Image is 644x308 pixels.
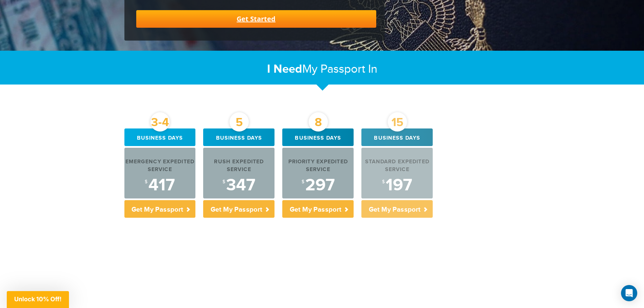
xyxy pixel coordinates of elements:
[282,128,354,146] div: Business days
[222,179,225,185] sup: $
[136,10,376,28] a: Get Started
[282,128,354,218] a: 8 Business days Priority Expedited Service $297 Get My Passport
[361,177,433,194] div: 197
[302,179,304,185] sup: $
[124,62,520,76] h2: My
[361,128,433,218] a: 15 Business days Standard Expedited Service $197 Get My Passport
[382,179,385,185] sup: $
[230,112,249,132] div: 5
[203,177,275,194] div: 347
[388,112,407,132] div: 15
[203,200,275,218] p: Get My Passport
[282,158,354,174] div: Priority Expedited Service
[282,177,354,194] div: 297
[309,112,328,132] div: 8
[124,128,196,146] div: Business days
[124,200,196,218] p: Get My Passport
[124,128,196,218] a: 3-4 Business days Emergency Expedited Service $417 Get My Passport
[7,291,69,308] div: Unlock 10% Off!
[267,62,302,76] strong: I Need
[621,285,637,301] div: Open Intercom Messenger
[203,158,275,174] div: Rush Expedited Service
[361,200,433,218] p: Get My Passport
[145,179,147,185] sup: $
[124,158,196,174] div: Emergency Expedited Service
[361,128,433,146] div: Business days
[150,112,170,132] div: 3-4
[203,128,275,146] div: Business days
[124,177,196,194] div: 417
[361,158,433,174] div: Standard Expedited Service
[203,128,275,218] a: 5 Business days Rush Expedited Service $347 Get My Passport
[14,295,62,303] span: Unlock 10% Off!
[282,200,354,218] p: Get My Passport
[320,62,377,76] span: Passport In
